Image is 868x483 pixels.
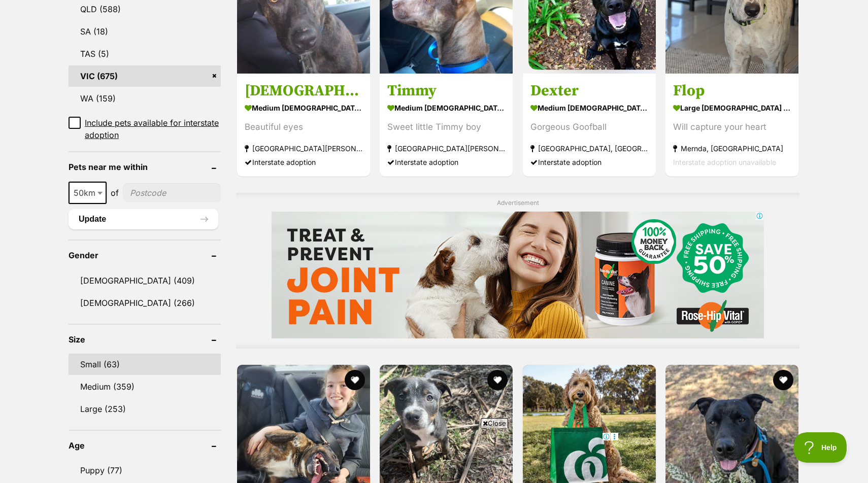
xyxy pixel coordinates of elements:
[673,142,791,155] strong: Mernda, [GEOGRAPHIC_DATA]
[665,74,798,177] a: Flop large [DEMOGRAPHIC_DATA] Dog Will capture your heart Mernda, [GEOGRAPHIC_DATA] Interstate ad...
[387,155,505,169] div: Interstate adoption
[673,100,791,115] strong: large [DEMOGRAPHIC_DATA] Dog
[69,376,221,397] a: Medium (359)
[794,432,848,463] iframe: Help Scout Beacon - Open
[249,432,619,478] iframe: Advertisement
[69,335,221,344] header: Size
[530,100,648,115] strong: medium [DEMOGRAPHIC_DATA] Dog
[69,162,221,171] header: Pets near me within
[237,74,370,177] a: [DEMOGRAPHIC_DATA] medium [DEMOGRAPHIC_DATA] Dog Beautiful eyes [GEOGRAPHIC_DATA][PERSON_NAME][GE...
[69,354,221,375] a: Small (63)
[69,117,221,141] a: Include pets available for interstate adoption
[69,43,221,64] a: TAS (5)
[387,100,505,115] strong: medium [DEMOGRAPHIC_DATA] Dog
[773,370,793,390] button: favourite
[69,441,221,450] header: Age
[673,158,776,166] span: Interstate adoption unavailable
[245,81,362,100] h3: [DEMOGRAPHIC_DATA]
[69,209,218,229] button: Update
[69,88,221,109] a: WA (159)
[236,193,799,349] div: Advertisement
[272,212,764,338] iframe: Advertisement
[69,21,221,42] a: SA (18)
[245,100,362,115] strong: medium [DEMOGRAPHIC_DATA] Dog
[380,74,513,177] a: Timmy medium [DEMOGRAPHIC_DATA] Dog Sweet little Timmy boy [GEOGRAPHIC_DATA][PERSON_NAME][GEOGRAP...
[111,187,119,199] span: of
[523,74,656,177] a: Dexter medium [DEMOGRAPHIC_DATA] Dog Gorgeous Goofball [GEOGRAPHIC_DATA], [GEOGRAPHIC_DATA] Inter...
[69,270,221,291] a: [DEMOGRAPHIC_DATA] (409)
[488,370,508,390] button: favourite
[69,398,221,420] a: Large (253)
[387,142,505,155] strong: [GEOGRAPHIC_DATA][PERSON_NAME][GEOGRAPHIC_DATA]
[69,460,221,481] a: Puppy (77)
[673,81,791,100] h3: Flop
[530,81,648,100] h3: Dexter
[69,292,221,314] a: [DEMOGRAPHIC_DATA] (266)
[530,155,648,169] div: Interstate adoption
[530,142,648,155] strong: [GEOGRAPHIC_DATA], [GEOGRAPHIC_DATA]
[387,81,505,100] h3: Timmy
[123,183,221,202] input: postcode
[69,182,107,204] span: 50km
[245,142,362,155] strong: [GEOGRAPHIC_DATA][PERSON_NAME][GEOGRAPHIC_DATA]
[673,120,791,134] div: Will capture your heart
[245,120,362,134] div: Beautiful eyes
[69,65,221,87] a: VIC (675)
[387,120,505,134] div: Sweet little Timmy boy
[245,155,362,169] div: Interstate adoption
[481,418,508,428] span: Close
[70,186,106,200] span: 50km
[530,120,648,134] div: Gorgeous Goofball
[69,251,221,260] header: Gender
[345,370,365,390] button: favourite
[85,117,221,141] span: Include pets available for interstate adoption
